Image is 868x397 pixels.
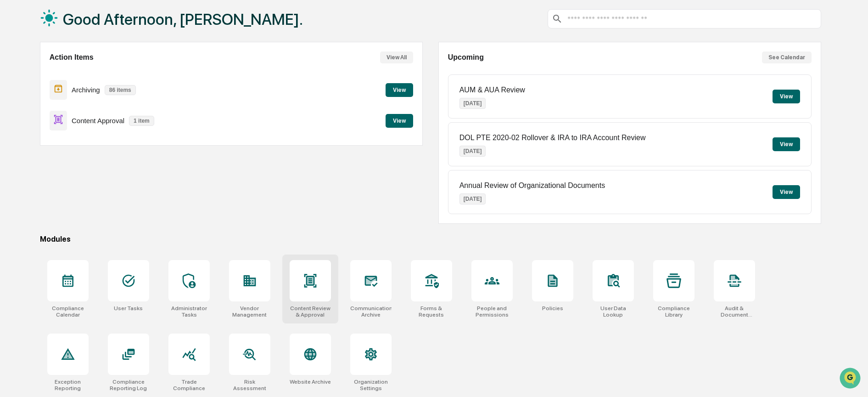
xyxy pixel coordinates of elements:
[459,181,605,190] p: Annual Review of Organizational Documents
[114,305,143,312] div: User Tasks
[67,117,74,124] div: 🗄️
[9,134,17,142] div: 🔎
[542,305,563,312] div: Policies
[229,305,270,318] div: Vendor Management
[9,19,167,34] p: How can we help?
[9,70,26,87] img: 1746055101610-c473b297-6a78-478c-a979-82029cc54cd1
[386,83,413,97] button: View
[350,379,392,391] div: Organization Settings
[762,51,812,63] button: See Calendar
[839,367,863,391] iframe: Open customer support
[459,134,646,142] p: DOL PTE 2020-02 Rollover & IRA to IRA Account Review
[773,137,800,151] button: View
[31,70,151,79] div: Start new chat
[411,305,452,318] div: Forms & Requests
[448,53,484,62] h2: Upcoming
[31,79,116,87] div: We're available if you need us!
[47,379,89,391] div: Exception Reporting
[459,86,525,94] p: AUM & AUA Review
[471,305,513,318] div: People and Permissions
[380,51,413,63] button: View All
[168,379,210,391] div: Trade Compliance
[129,116,154,126] p: 1 item
[459,146,486,157] p: [DATE]
[47,305,89,318] div: Compliance Calendar
[290,379,331,385] div: Website Archive
[18,133,58,142] span: Data Lookup
[6,130,62,146] a: 🔎Data Lookup
[459,193,486,204] p: [DATE]
[773,185,800,199] button: View
[63,10,303,28] h1: Good Afternoon, [PERSON_NAME].
[386,116,413,125] a: View
[386,114,413,128] button: View
[229,379,270,391] div: Risk Assessment
[76,116,114,125] span: Attestations
[9,117,17,124] div: 🖐️
[593,305,634,318] div: User Data Lookup
[105,85,136,95] p: 86 items
[40,235,821,244] div: Modules
[386,85,413,94] a: View
[653,305,694,318] div: Compliance Library
[72,117,124,125] p: Content Approval
[459,98,486,109] p: [DATE]
[156,73,167,84] button: Start new chat
[63,112,118,129] a: 🗄️Attestations
[290,305,331,318] div: Content Review & Approval
[50,53,94,62] h2: Action Items
[350,305,392,318] div: Communications Archive
[773,90,800,103] button: View
[72,86,100,94] p: Archiving
[108,379,149,391] div: Compliance Reporting Log
[65,155,111,163] a: Powered byPylon
[18,116,59,125] span: Preclearance
[91,156,111,163] span: Pylon
[714,305,755,318] div: Audit & Document Logs
[168,305,210,318] div: Administrator Tasks
[6,112,63,129] a: 🖐️Preclearance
